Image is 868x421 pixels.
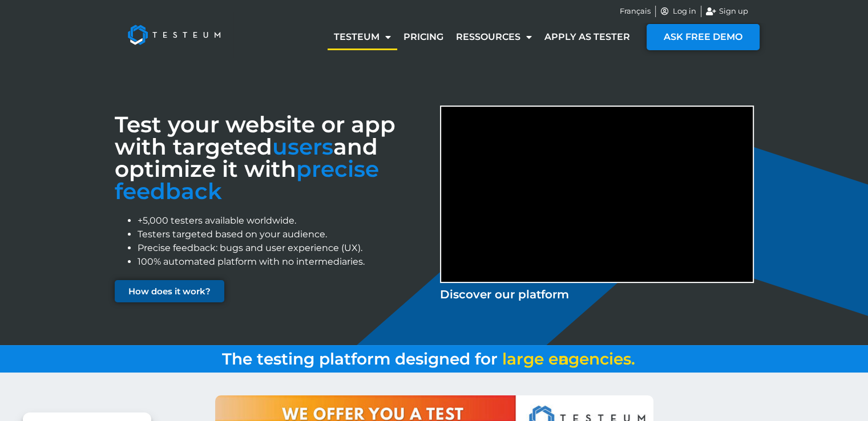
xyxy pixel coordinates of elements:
[397,24,450,50] a: Pricing
[128,287,211,295] span: How does it work?
[115,155,379,205] font: precise feedback
[115,280,224,302] a: How does it work?
[328,24,636,50] nav: Menu
[272,133,333,160] span: users
[115,12,233,58] img: Testeum Logo - Application crowdtesting platform
[328,24,397,50] a: Testeum
[222,349,498,369] span: The testing platform designed for
[664,33,742,42] span: ASK FREE DEMO
[716,6,748,17] span: Sign up
[441,107,753,282] iframe: Discover Testeum
[670,6,696,17] span: Log in
[620,6,651,17] a: Français
[138,228,429,241] li: Testers targeted based on your audience.
[115,114,429,203] h3: Test your website or app with targeted and optimize it with
[138,214,429,228] li: +5,000 testers available worldwide.
[138,241,429,255] li: Precise feedback: bugs and user experience (UX).
[450,24,538,50] a: Ressources
[440,286,754,303] p: Discover our platform
[647,24,760,50] a: ASK FREE DEMO
[538,24,636,50] a: Apply as tester
[706,6,748,17] a: Sign up
[138,255,429,269] li: 100% automated platform with no intermediaries.
[660,6,697,17] a: Log in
